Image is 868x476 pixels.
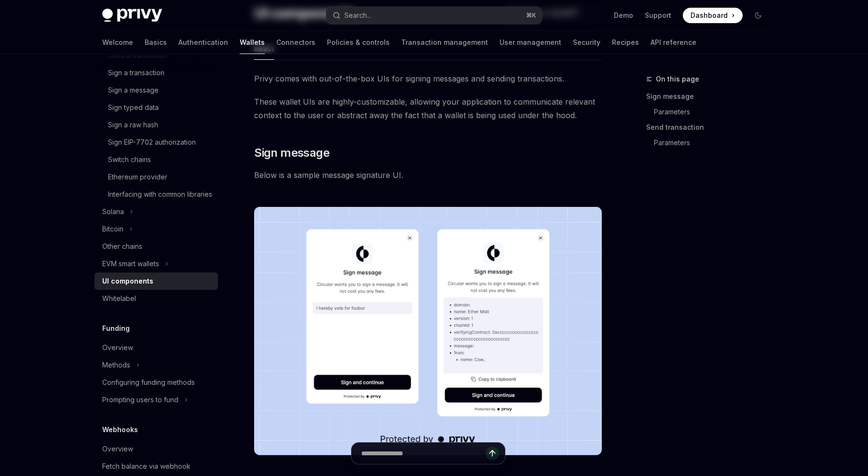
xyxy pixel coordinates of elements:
[102,31,133,54] a: Welcome
[102,461,190,472] div: Fetch balance via webhook
[95,220,218,238] button: Bitcoin
[108,102,159,113] div: Sign typed data
[500,31,561,54] a: User management
[95,440,218,458] a: Overview
[145,31,167,54] a: Basics
[254,72,602,85] span: Privy comes with out-of-the-box UIs for signing messages and sending transactions.
[276,31,315,54] a: Connectors
[108,171,167,183] div: Ethereum provider
[102,241,142,252] div: Other chains
[327,31,390,54] a: Policies & controls
[656,73,699,85] span: On this page
[108,189,212,200] div: Interfacing with common libraries
[651,31,696,54] a: API reference
[95,203,218,220] button: Solana
[102,206,124,218] div: Solana
[95,64,218,82] a: Sign a transaction
[102,394,178,406] div: Prompting users to fund
[95,116,218,134] a: Sign a raw hash
[254,95,602,122] span: These wallet UIs are highly-customizable, allowing your application to communicate relevant conte...
[254,145,329,161] span: Sign message
[361,443,486,464] input: Ask a question...
[102,443,133,455] div: Overview
[178,31,228,54] a: Authentication
[646,104,773,120] a: Parameters
[95,391,218,408] button: Prompting users to fund
[401,31,488,54] a: Transaction management
[683,8,743,23] a: Dashboard
[344,10,371,21] div: Search...
[108,67,164,79] div: Sign a transaction
[691,11,728,20] span: Dashboard
[102,377,195,388] div: Configuring funding methods
[95,290,218,307] a: Whitelabel
[102,424,138,435] h5: Webhooks
[95,356,218,374] button: Methods
[254,207,602,455] img: images/Sign.png
[95,168,218,186] a: Ethereum provider
[102,275,153,287] div: UI components
[326,7,542,24] button: Search...⌘K
[102,258,159,270] div: EVM smart wallets
[614,11,633,20] a: Demo
[486,447,499,460] button: Send message
[108,154,151,165] div: Switch chains
[95,82,218,99] a: Sign a message
[573,31,600,54] a: Security
[750,8,766,23] button: Toggle dark mode
[95,255,218,272] button: EVM smart wallets
[646,89,773,104] a: Sign message
[102,293,136,304] div: Whitelabel
[645,11,671,20] a: Support
[102,342,133,354] div: Overview
[646,135,773,150] a: Parameters
[240,31,265,54] a: Wallets
[95,99,218,116] a: Sign typed data
[95,151,218,168] a: Switch chains
[108,119,158,131] div: Sign a raw hash
[102,323,130,334] h5: Funding
[254,168,602,182] span: Below is a sample message signature UI.
[95,374,218,391] a: Configuring funding methods
[108,84,159,96] div: Sign a message
[95,186,218,203] a: Interfacing with common libraries
[102,359,130,371] div: Methods
[646,120,773,135] a: Send transaction
[108,136,196,148] div: Sign EIP-7702 authorization
[95,238,218,255] a: Other chains
[612,31,639,54] a: Recipes
[95,272,218,290] a: UI components
[102,223,123,235] div: Bitcoin
[95,134,218,151] a: Sign EIP-7702 authorization
[102,9,162,22] img: dark logo
[95,458,218,475] a: Fetch balance via webhook
[95,339,218,356] a: Overview
[526,12,536,19] span: ⌘ K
